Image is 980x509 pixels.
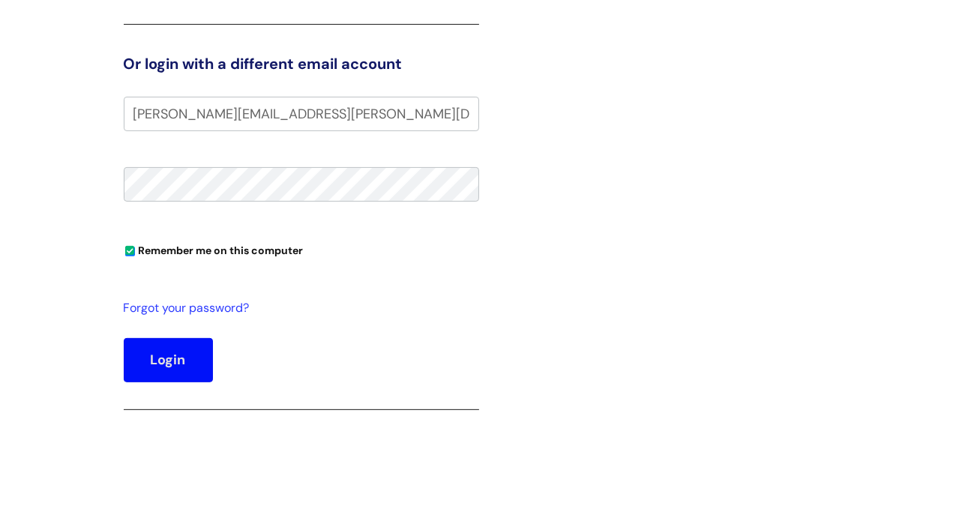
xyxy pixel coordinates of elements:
[124,241,304,257] label: Remember me on this computer
[125,247,135,256] input: Remember me on this computer
[124,238,479,262] div: You can uncheck this option if you're logging in from a shared device
[124,97,479,131] input: Your e-mail address
[124,338,213,382] button: Login
[124,298,472,319] a: Forgot your password?
[124,55,479,73] h3: Or login with a different email account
